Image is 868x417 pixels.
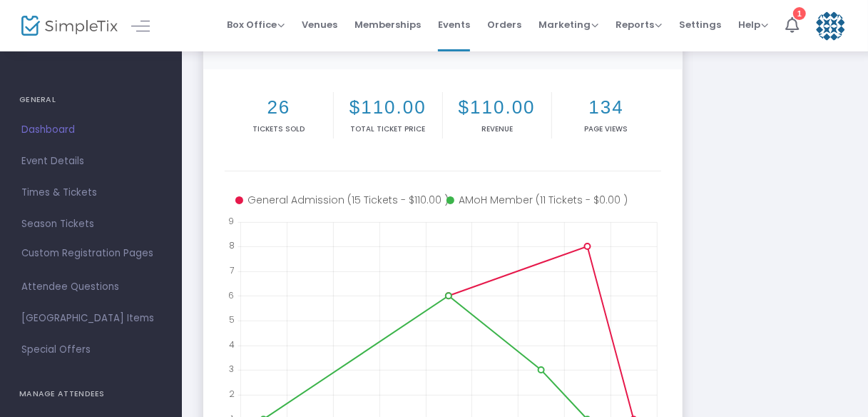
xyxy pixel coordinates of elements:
[616,18,662,31] span: Reports
[229,313,235,326] text: 5
[337,96,439,119] h2: $110.00
[446,96,548,119] h2: $110.00
[229,363,234,375] text: 3
[229,338,235,351] text: 4
[555,124,658,134] p: Page Views
[555,96,658,119] h2: 134
[446,124,548,134] p: Revenue
[228,215,234,227] text: 9
[21,278,160,296] span: Attendee Questions
[438,6,470,43] span: Events
[228,124,330,134] p: Tickets sold
[354,6,421,43] span: Memberships
[21,184,160,202] span: Times & Tickets
[793,7,806,20] div: 1
[19,380,163,408] h4: MANAGE ATTENDEES
[229,239,235,251] text: 8
[21,246,153,261] span: Custom Registration Pages
[19,86,163,114] h4: GENERAL
[21,341,160,359] span: Special Offers
[230,264,234,276] text: 7
[21,309,160,328] span: [GEOGRAPHIC_DATA] Items
[302,6,337,43] span: Venues
[738,18,768,31] span: Help
[229,388,235,400] text: 2
[337,124,439,134] p: Total Ticket Price
[228,288,234,301] text: 6
[679,6,721,43] span: Settings
[227,18,285,31] span: Box Office
[21,121,160,139] span: Dashboard
[21,215,160,233] span: Season Tickets
[21,152,160,171] span: Event Details
[487,6,521,43] span: Orders
[538,18,598,31] span: Marketing
[228,96,330,119] h2: 26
